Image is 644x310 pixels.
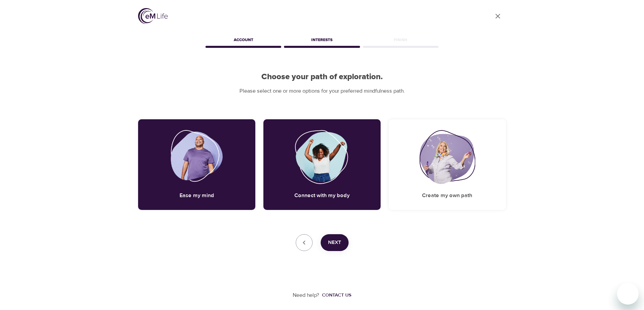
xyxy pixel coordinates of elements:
h5: Create my own path [422,192,472,199]
img: Connect with my body [295,130,349,184]
div: Connect with my bodyConnect with my body [263,119,381,210]
button: Next [321,234,349,251]
a: Contact us [319,292,351,299]
h5: Ease my mind [180,192,214,199]
a: close [490,8,506,24]
div: Create my own pathCreate my own path [389,119,506,210]
iframe: Button to launch messaging window [617,283,639,305]
div: Contact us [322,292,351,299]
h5: Connect with my body [294,192,350,199]
div: Ease my mindEase my mind [138,119,255,210]
p: Please select one or more options for your preferred mindfulness path. [138,87,506,95]
p: Need help? [293,291,319,299]
h2: Choose your path of exploration. [138,72,506,82]
img: Ease my mind [171,130,223,184]
img: Create my own path [419,130,475,184]
span: Next [328,238,341,247]
img: logo [138,8,168,24]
